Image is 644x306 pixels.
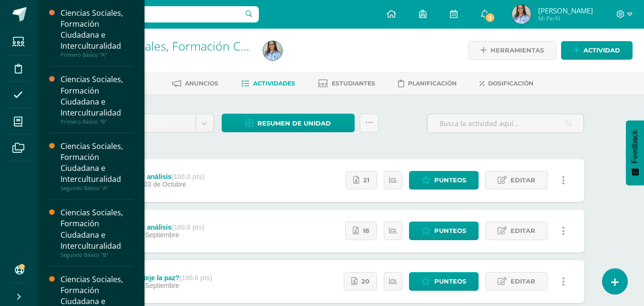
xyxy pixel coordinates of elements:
span: Editar [511,171,535,189]
span: Punteos [434,171,466,189]
div: ¿Cómo se teje la paz? [109,274,212,282]
div: Ciencias Sociales, Formación Ciudadana e Interculturalidad [61,207,133,251]
div: Ciencias Sociales, Formación Ciudadana e Interculturalidad [61,8,133,52]
div: Tema 5 y 6: análisis [109,173,204,180]
div: Tercero Básico 'A' [74,53,252,62]
span: Estudiantes [332,80,375,87]
a: Punteos [409,272,479,291]
span: Punteos [434,222,466,240]
span: [PERSON_NAME] [538,6,593,15]
span: Editar [511,222,535,240]
a: Ciencias Sociales, Formación Ciudadana e InterculturalidadPrimero Básico "A" [61,8,133,58]
img: 70b1105214193c847cd35a8087b967c7.png [263,41,282,60]
span: 30 de Septiembre [126,231,179,239]
a: Ciencias Sociales, Formación Ciudadana e InterculturalidadSegundo Básico "B" [61,207,133,258]
span: 21 [363,171,369,189]
span: Anuncios [185,80,218,87]
span: 3 [485,12,495,23]
span: Actividad [583,42,620,59]
span: Feedback [631,130,639,163]
span: Punteos [434,273,466,290]
a: 20 [344,272,377,291]
strong: (100.0 pts) [179,274,212,282]
span: Mi Perfil [538,14,593,22]
button: Feedback - Mostrar encuesta [626,120,644,185]
a: Ciencias Sociales, Formación Ciudadana e InterculturalidadSegundo Básico "A" [61,141,133,191]
strong: (100.0 pts) [172,223,204,231]
span: Unidad 4 [106,114,188,132]
div: Tema 3 y 4: análisis [109,223,204,231]
a: Actividades [241,76,295,91]
div: Ciencias Sociales, Formación Ciudadana e Interculturalidad [61,74,133,118]
div: Primero Básico "A" [61,52,133,58]
span: Planificación [408,80,457,87]
a: 21 [346,171,377,190]
input: Busca un usuario... [44,6,259,22]
span: Resumen de unidad [257,115,331,132]
a: 18 [345,222,377,240]
input: Busca la actividad aquí... [428,114,583,133]
a: Planificación [398,76,457,91]
a: Ciencias Sociales, Formación Ciudadana e InterculturalidadPrimero Básico "B" [61,74,133,125]
div: Segundo Básico "B" [61,252,133,258]
div: Primero Básico "B" [61,118,133,125]
a: Unidad 4 [99,114,214,132]
span: 26 de Septiembre [126,282,179,289]
span: Actividades [253,80,295,87]
a: Ciencias Sociales, Formación Ciudadana e Interculturalidad [74,38,393,54]
a: Dosificación [480,76,533,91]
span: 20 [361,273,369,290]
img: 70b1105214193c847cd35a8087b967c7.png [512,5,531,24]
a: Herramientas [468,41,556,60]
a: Actividad [561,41,633,60]
span: Dosificación [488,80,533,87]
strong: (100.0 pts) [172,173,204,180]
a: Punteos [409,222,479,240]
span: Herramientas [491,42,544,59]
a: Resumen de unidad [222,114,355,132]
div: Segundo Básico "A" [61,185,133,191]
div: Ciencias Sociales, Formación Ciudadana e Interculturalidad [61,141,133,185]
a: Anuncios [172,76,218,91]
span: 03 de Octubre [144,180,186,188]
a: Estudiantes [318,76,375,91]
span: 18 [363,222,369,240]
h1: Ciencias Sociales, Formación Ciudadana e Interculturalidad [74,39,252,53]
a: Punteos [409,171,479,190]
span: Editar [511,273,535,290]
